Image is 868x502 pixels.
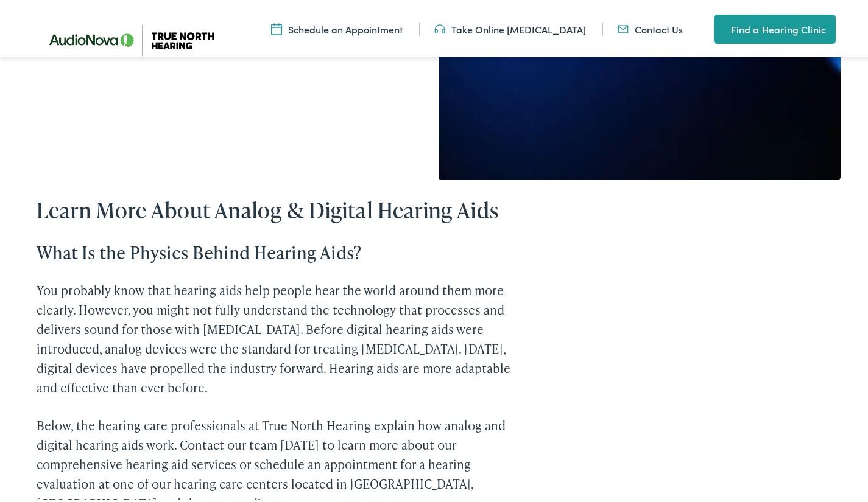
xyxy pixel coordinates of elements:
img: utility icon [714,19,725,34]
h3: What Is the Physics Behind Hearing Aids? [37,240,519,260]
img: Mail icon in color code ffb348, used for communication purposes [618,20,629,33]
h2: Learn More About Analog & Digital Hearing Aids [37,195,519,221]
a: Contact Us [618,20,683,33]
a: Find a Hearing Clinic [714,12,836,41]
img: Icon symbolizing a calendar in color code ffb348 [271,20,282,33]
p: You probably know that hearing aids help people hear the world around them more clearly. However,... [37,278,519,395]
img: Headphones icon in color code ffb348 [434,20,445,33]
a: Take Online [MEDICAL_DATA] [434,20,586,33]
a: Schedule an Appointment [271,20,403,33]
